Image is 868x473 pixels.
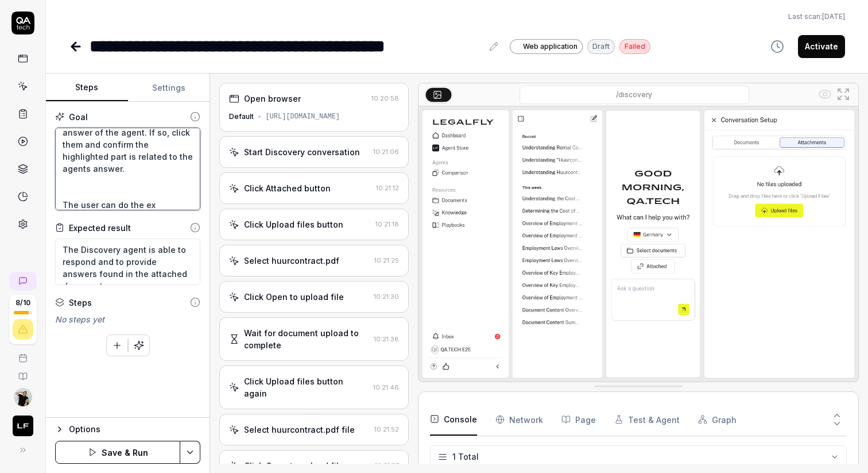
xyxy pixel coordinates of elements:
[69,111,88,123] div: Goal
[244,93,301,105] div: Open browser
[244,291,344,303] div: Click Open to upload file
[55,441,180,464] button: Save & Run
[5,406,41,439] button: LEGALFLY Logo
[430,403,477,436] button: Console
[561,403,596,436] button: Page
[495,403,543,436] button: Network
[14,388,32,406] img: 4cfcff40-75ee-4a48-a2b0-1984f07fefe6.jpeg
[373,383,399,391] time: 10:21:46
[229,111,254,122] div: Default
[244,460,344,472] div: Click Open to upload file
[375,220,399,228] time: 10:21:18
[69,422,200,436] div: Options
[244,255,339,267] div: Select huurcontract.pdf
[698,403,737,436] button: Graph
[619,39,650,54] div: Failed
[374,335,399,343] time: 10:21:38
[764,35,791,58] button: View version history
[614,403,680,436] button: Test & Agent
[55,422,200,436] button: Options
[265,111,340,122] div: [URL][DOMAIN_NAME]
[69,222,131,234] div: Expected result
[15,299,30,306] span: 8 / 10
[374,256,399,264] time: 10:21:25
[510,39,583,54] a: Web application
[788,11,845,22] span: Last scan:
[374,425,399,433] time: 10:21:52
[244,218,343,230] div: Click Upload files button
[834,85,852,103] button: Open in full screen
[46,74,128,102] button: Steps
[798,35,845,58] button: Activate
[822,12,845,21] time: [DATE]
[376,184,399,192] time: 10:21:12
[9,272,37,290] a: New conversation
[374,293,399,301] time: 10:21:30
[244,375,368,399] div: Click Upload files button again
[5,363,41,381] a: Documentation
[371,94,399,102] time: 10:20:58
[523,41,578,52] span: Web application
[13,416,33,436] img: LEGALFLY Logo
[816,85,834,103] button: Show all interative elements
[244,182,331,194] div: Click Attached button
[788,11,845,22] button: Last scan:[DATE]
[244,327,369,351] div: Wait for document upload to complete
[244,424,355,436] div: Select huurcontract.pdf file
[418,106,858,382] img: Screenshot
[375,462,399,470] time: 10:21:57
[69,297,92,309] div: Steps
[55,313,200,325] div: No steps yet
[587,39,615,54] div: Draft
[128,74,210,102] button: Settings
[5,344,41,363] a: Book a call with us
[244,146,360,158] div: Start Discovery conversation
[373,148,399,156] time: 10:21:06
